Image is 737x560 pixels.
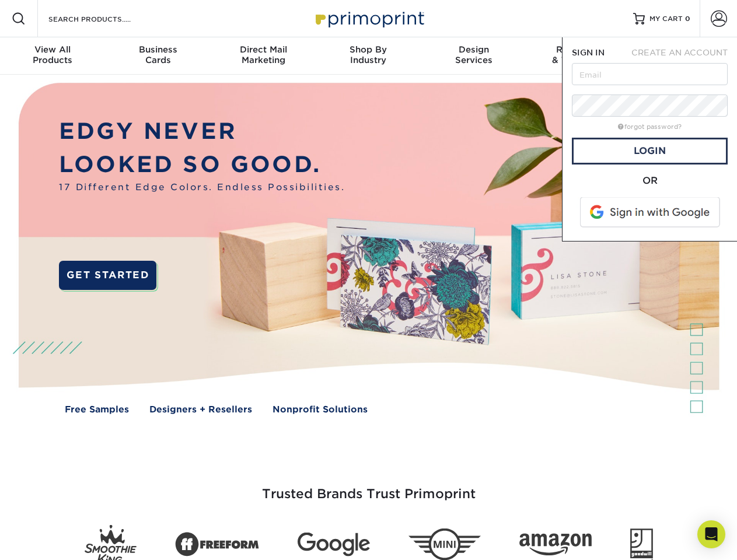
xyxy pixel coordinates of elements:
span: Shop By [316,44,421,55]
a: Nonprofit Solutions [273,403,368,416]
span: Direct Mail [211,44,316,55]
span: Business [105,44,210,55]
span: Resources [526,44,631,55]
img: Google [298,533,370,556]
a: Free Samples [65,403,129,416]
div: Services [421,44,526,65]
iframe: Google Customer Reviews [3,524,99,556]
div: Industry [316,44,421,65]
input: SEARCH PRODUCTS..... [47,12,161,26]
div: Cards [105,44,210,65]
span: CREATE AN ACCOUNT [631,48,728,57]
div: Open Intercom Messenger [697,520,725,548]
span: 0 [685,15,690,23]
img: Goodwill [630,528,653,560]
div: OR [572,174,728,188]
a: GET STARTED [59,261,156,290]
h3: Trusted Brands Trust Primoprint [27,459,710,516]
p: EDGY NEVER [59,115,345,148]
img: Primoprint [310,6,427,31]
img: Amazon [519,534,592,556]
a: Shop ByIndustry [316,37,421,75]
span: SIGN IN [572,48,605,57]
p: LOOKED SO GOOD. [59,148,345,181]
a: Resources& Templates [526,37,631,75]
a: Designers + Resellers [149,403,252,416]
a: Direct MailMarketing [211,37,316,75]
a: BusinessCards [105,37,210,75]
a: Login [572,138,728,164]
span: MY CART [649,14,683,24]
span: 17 Different Edge Colors. Endless Possibilities. [59,181,345,194]
div: Marketing [211,44,316,65]
a: DesignServices [421,37,526,75]
a: forgot password? [618,123,682,131]
span: Design [421,44,526,55]
div: & Templates [526,44,631,65]
input: Email [572,63,728,85]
